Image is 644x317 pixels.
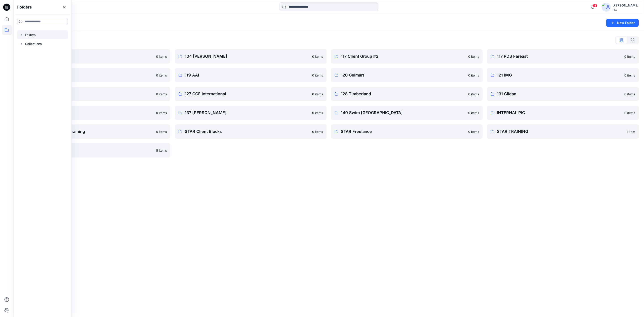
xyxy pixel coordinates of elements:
a: 118 Add Black0 items [19,68,170,82]
p: 0 items [312,54,323,59]
p: 0 items [156,129,167,134]
a: STAR TRAINING1 item [487,124,639,139]
a: INTERNAL PIC0 items [487,106,639,120]
span: 18 [593,4,597,7]
a: PIC Team Stylezone Training0 items [19,124,170,139]
p: 0 items [468,54,479,59]
p: INTERNAL PIC [497,110,622,116]
p: 137 [PERSON_NAME] [185,110,309,116]
p: 119 AAI [185,72,309,78]
a: 121 IMG0 items [487,68,639,82]
p: 103 HIS International [29,53,153,60]
div: [PERSON_NAME] [612,3,638,8]
p: 0 items [156,73,167,78]
p: 121 IMG [497,72,622,78]
p: 136 Client Group [29,110,153,116]
a: 127 GCE International0 items [175,87,326,101]
p: 104 [PERSON_NAME] [185,53,309,60]
p: 0 items [312,111,323,115]
p: 0 items [468,111,479,115]
p: PIC Team Stylezone Training [29,128,153,135]
p: 0 items [156,92,167,96]
p: 0 items [468,73,479,78]
p: 0 items [624,111,635,115]
a: 137 [PERSON_NAME]0 items [175,106,326,120]
p: 0 items [624,92,635,96]
div: PIC [612,8,638,11]
p: STAR Client Blocks [185,128,309,135]
a: 140 Swim [GEOGRAPHIC_DATA]0 items [331,106,483,120]
button: New Folder [606,19,639,27]
p: 0 items [156,54,167,59]
p: 0 items [468,129,479,134]
a: STAR Client Blocks0 items [175,124,326,139]
p: 128 Timberland [341,91,466,97]
p: STAR Uploads [29,147,153,153]
p: STAR TRAINING [497,128,624,135]
p: 140 Swim [GEOGRAPHIC_DATA] [341,110,466,116]
p: 0 items [468,92,479,96]
p: 117 PDS Fareast [497,53,622,60]
p: 0 items [312,73,323,78]
a: 128 Timberland0 items [331,87,483,101]
p: 0 items [624,73,635,78]
p: 5 items [156,148,167,153]
p: 121 IMG Client Group [29,91,153,97]
a: 119 AAI0 items [175,68,326,82]
p: STAR Freelance [341,128,466,135]
p: 131 Gildan [497,91,622,97]
a: 136 Client Group0 items [19,106,170,120]
a: 104 [PERSON_NAME]0 items [175,49,326,64]
p: Collections [25,41,42,47]
p: 1 item [626,129,635,134]
a: 131 Gildan0 items [487,87,639,101]
p: 127 GCE International [185,91,309,97]
p: 0 items [312,129,323,134]
p: 117 Client Group #2 [341,53,466,60]
p: 0 items [156,111,167,115]
a: 117 Client Group #20 items [331,49,483,64]
a: STAR Freelance0 items [331,124,483,139]
p: 0 items [624,54,635,59]
a: 117 PDS Fareast0 items [487,49,639,64]
a: 103 HIS International0 items [19,49,170,64]
a: 120 Gelmart0 items [331,68,483,82]
img: avatar [602,3,611,12]
p: 118 Add Black [29,72,153,78]
a: 121 IMG Client Group0 items [19,87,170,101]
p: 120 Gelmart [341,72,466,78]
p: 0 items [312,92,323,96]
a: STAR Uploads5 items [19,143,170,157]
